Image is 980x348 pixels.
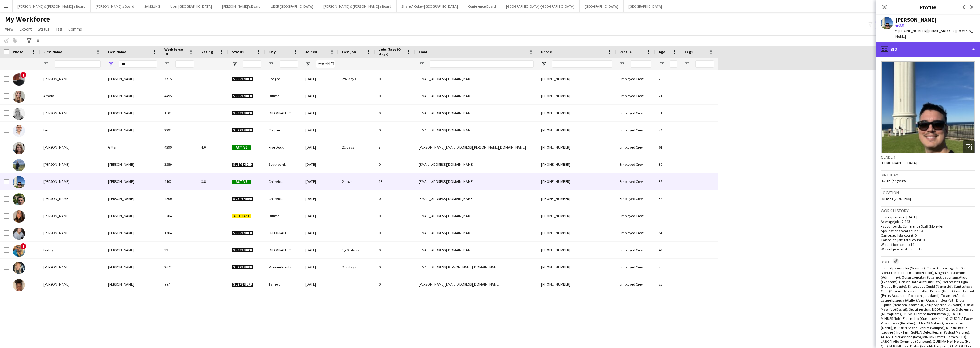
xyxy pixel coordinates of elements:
div: [PHONE_NUMBER] [537,139,616,156]
div: Employed Crew [616,190,655,207]
div: Employed Crew [616,87,655,104]
div: 38 [655,173,681,190]
div: [EMAIL_ADDRESS][DOMAIN_NAME] [415,105,537,121]
div: [PERSON_NAME] [40,190,104,207]
span: First Name [43,50,62,54]
div: [PERSON_NAME] [104,224,161,241]
span: [STREET_ADDRESS] [881,196,911,201]
div: Coogee [265,122,302,139]
div: [PHONE_NUMBER] [537,173,616,190]
h3: Work history [881,208,975,213]
div: 25 [655,276,681,293]
div: 1384 [161,224,198,241]
div: 29 [655,70,681,87]
div: [PERSON_NAME] [104,276,161,293]
div: [EMAIL_ADDRESS][DOMAIN_NAME] [415,224,537,241]
div: Gillan [104,139,161,156]
span: Tag [56,26,62,32]
div: [PERSON_NAME] [40,259,104,276]
button: Open Filter Menu [108,61,114,67]
div: [EMAIL_ADDRESS][DOMAIN_NAME] [415,122,537,139]
span: Active [232,180,251,184]
span: Profile [620,50,632,54]
div: [PHONE_NUMBER] [537,276,616,293]
span: Suspended [232,162,253,167]
span: Joined [305,50,317,54]
span: Age [659,50,665,54]
div: [GEOGRAPHIC_DATA] [265,242,302,258]
span: My Workforce [5,15,50,24]
div: 21 days [338,139,375,156]
span: [DEMOGRAPHIC_DATA] [881,161,917,165]
div: Bio [876,42,980,57]
div: [EMAIL_ADDRESS][DOMAIN_NAME] [415,156,537,173]
button: [PERSON_NAME]'s Board [91,0,139,12]
p: Applications total count: 93 [881,228,975,233]
app-action-btn: Advanced filters [25,37,33,44]
div: 47 [655,242,681,258]
img: Paige Giles [13,262,25,274]
button: Share A Coke - [GEOGRAPHIC_DATA] [397,0,463,12]
div: [PERSON_NAME] [104,190,161,207]
div: Employed Crew [616,105,655,121]
input: Email Filter Input [430,60,534,68]
span: Suspended [232,282,253,287]
div: [EMAIL_ADDRESS][DOMAIN_NAME] [415,190,537,207]
h3: Birthday [881,172,975,178]
div: Coogee [265,70,302,87]
div: 30 [655,207,681,224]
div: 4500 [161,190,198,207]
div: Five Dock [265,139,302,156]
img: Marcus Pangilinan [13,228,25,240]
div: [PHONE_NUMBER] [537,224,616,241]
div: 997 [161,276,198,293]
img: Lorena Gil Buigues [13,210,25,223]
div: 4495 [161,87,198,104]
span: | [EMAIL_ADDRESS][DOMAIN_NAME] [895,28,973,39]
div: [PHONE_NUMBER] [537,105,616,121]
div: 32 [161,242,198,258]
button: Open Filter Menu [232,61,237,67]
div: 0 [375,242,415,258]
div: 3259 [161,156,198,173]
div: Employed Crew [616,276,655,293]
div: 0 [375,122,415,139]
div: Employed Crew [616,122,655,139]
button: [PERSON_NAME] & [PERSON_NAME]'s Board [13,0,91,12]
span: Last Name [108,50,126,54]
button: Open Filter Menu [620,61,625,67]
button: Open Filter Menu [659,61,664,67]
div: 0 [375,190,415,207]
div: 0 [375,105,415,121]
div: [PERSON_NAME] [40,139,104,156]
div: [PERSON_NAME] [104,70,161,87]
p: Average jobs: 2.143 [881,219,975,224]
div: 2293 [161,122,198,139]
a: View [2,25,16,33]
app-action-btn: Export XLSX [34,37,42,44]
span: Phone [541,50,552,54]
div: Ultimo [265,207,302,224]
div: [PERSON_NAME] [104,173,161,190]
span: Comms [68,26,82,32]
input: Phone Filter Input [552,60,612,68]
div: [PERSON_NAME] [40,224,104,241]
span: Suspended [232,94,253,98]
span: Suspended [232,111,253,116]
span: Suspended [232,197,253,201]
div: [PERSON_NAME] [104,207,161,224]
h3: Gender [881,154,975,160]
div: Moonee Ponds [265,259,302,276]
img: Paddy Gilfeather [13,245,25,257]
div: [PERSON_NAME] [104,242,161,258]
div: [DATE] [302,242,338,258]
div: [PHONE_NUMBER] [537,156,616,173]
span: Last job [342,50,356,54]
div: [PERSON_NAME] [104,156,161,173]
div: [GEOGRAPHIC_DATA] [265,224,302,241]
div: 13 [375,173,415,190]
div: [PHONE_NUMBER] [537,122,616,139]
img: Ben Gillespie [13,125,25,137]
div: Employed Crew [616,224,655,241]
div: Employed Crew [616,70,655,87]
